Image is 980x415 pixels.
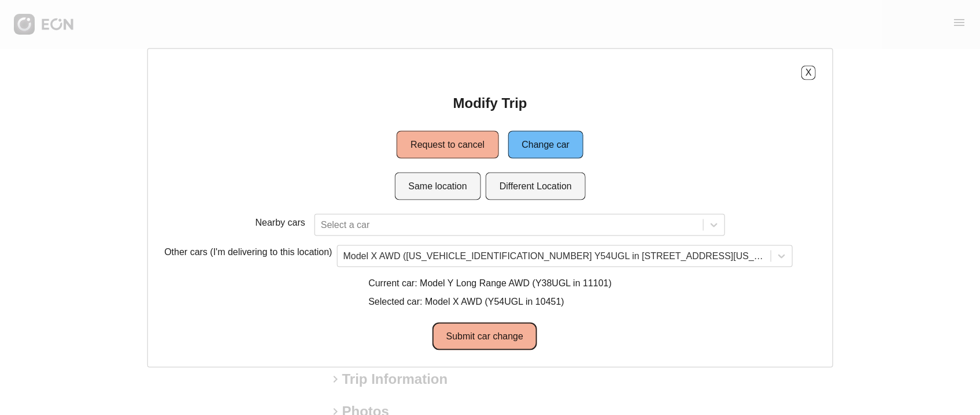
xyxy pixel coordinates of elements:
button: Same location [394,172,480,200]
p: Selected car: Model X AWD (Y54UGL in 10451) [368,294,612,308]
p: Nearby cars [255,215,305,229]
button: Request to cancel [397,130,498,158]
button: Different Location [486,172,586,200]
h2: Modify Trip [453,94,527,112]
button: Submit car change [432,322,537,350]
p: Current car: Model Y Long Range AWD (Y38UGL in 11101) [368,276,612,290]
button: X [801,65,816,80]
p: Other cars (I'm delivering to this location) [164,245,332,262]
button: Change car [508,130,583,158]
